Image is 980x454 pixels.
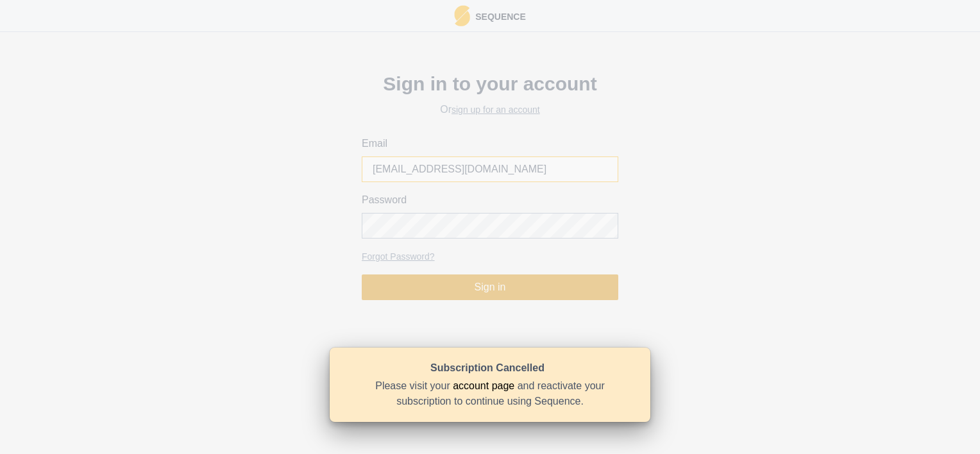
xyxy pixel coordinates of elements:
[454,5,526,26] a: LogoSequence
[362,103,618,115] h2: Or
[362,136,611,151] label: Email
[470,8,526,24] p: Sequence
[349,378,631,409] div: Please visit your and reactivate your subscription to continue using Sequence.
[454,5,470,26] img: Logo
[453,380,514,391] a: account page
[349,360,626,376] div: Subscription Cancelled
[362,274,618,300] button: Sign in
[452,105,540,115] a: sign up for an account
[362,69,618,98] p: Sign in to your account
[362,192,611,208] label: Password
[362,251,435,262] a: Forgot Password?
